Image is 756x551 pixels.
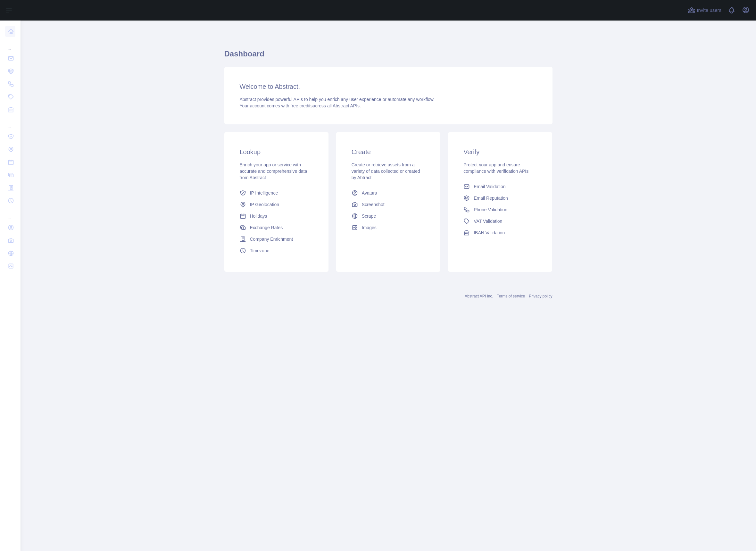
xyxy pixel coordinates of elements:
[5,208,15,221] div: ...
[5,38,15,51] div: ...
[686,5,723,15] button: Invite users
[240,103,361,108] span: Your account comes with across all Abstract APIs.
[463,162,528,174] span: Protect your app and ensure compliance with verification APIs
[250,201,279,208] span: IP Geolocation
[461,204,539,215] a: Phone Validation
[474,218,502,224] span: VAT Validation
[474,183,505,190] span: Email Validation
[352,147,425,156] h3: Create
[291,103,313,108] span: free credits
[224,49,552,64] h1: Dashboard
[497,294,525,298] a: Terms of service
[237,245,316,256] a: Timezone
[250,247,270,254] span: Timezone
[349,222,428,233] a: Images
[250,236,293,242] span: Company Enrichment
[697,7,721,14] span: Invite users
[349,187,428,199] a: Avatars
[250,224,283,231] span: Exchange Rates
[237,210,316,222] a: Holidays
[461,192,539,204] a: Email Reputation
[362,224,377,231] span: Images
[474,206,507,213] span: Phone Validation
[5,117,15,129] div: ...
[250,190,278,196] span: IP Intelligence
[474,230,505,236] span: IBAN Validation
[237,233,316,245] a: Company Enrichment
[237,222,316,233] a: Exchange Rates
[362,213,376,219] span: Scrape
[349,199,428,210] a: Screenshot
[362,190,377,196] span: Avatars
[240,147,313,156] h3: Lookup
[461,215,539,227] a: VAT Validation
[461,227,539,238] a: IBAN Validation
[465,294,493,298] a: Abstract API Inc.
[474,195,508,201] span: Email Reputation
[250,213,267,219] span: Holidays
[352,162,420,180] span: Create or retrieve assets from a variety of data collected or created by Abtract
[529,294,552,298] a: Privacy policy
[240,82,537,91] h3: Welcome to Abstract.
[461,181,539,192] a: Email Validation
[240,162,307,180] span: Enrich your app or service with accurate and comprehensive data from Abstract
[237,199,316,210] a: IP Geolocation
[463,147,537,156] h3: Verify
[349,210,428,222] a: Scrape
[237,187,316,199] a: IP Intelligence
[362,201,385,208] span: Screenshot
[240,97,435,102] span: Abstract provides powerful APIs to help you enrich any user experience or automate any workflow.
